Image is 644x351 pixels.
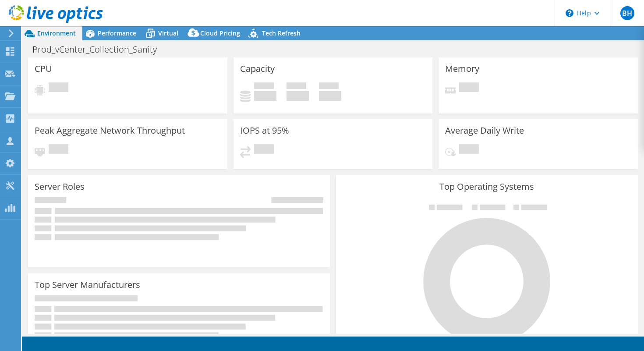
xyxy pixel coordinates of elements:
span: Pending [459,144,479,156]
h3: IOPS at 95% [240,126,289,135]
span: Cloud Pricing [200,29,240,37]
h3: Peak Aggregate Network Throughput [35,126,185,135]
h3: Memory [445,64,479,74]
h3: Top Server Manufacturers [35,280,140,290]
span: Total [319,82,339,91]
h4: 0 GiB [319,91,341,101]
h3: Capacity [240,64,275,74]
span: Virtual [158,29,178,37]
h3: Top Operating Systems [343,182,631,191]
span: BH [620,6,634,20]
span: Performance [98,29,136,37]
span: Pending [49,82,68,94]
span: Used [254,82,274,91]
h3: Average Daily Write [445,126,524,135]
h4: 0 GiB [254,91,276,101]
span: Pending [459,82,479,94]
span: Pending [254,144,274,156]
span: Environment [37,29,76,37]
span: Tech Refresh [262,29,301,37]
span: Pending [49,144,68,156]
h4: 0 GiB [287,91,309,101]
span: Free [287,82,306,91]
svg: \n [566,9,573,17]
h1: Prod_vCenter_Collection_Sanity [28,45,170,54]
h3: Server Roles [35,182,85,191]
h3: CPU [35,64,52,74]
